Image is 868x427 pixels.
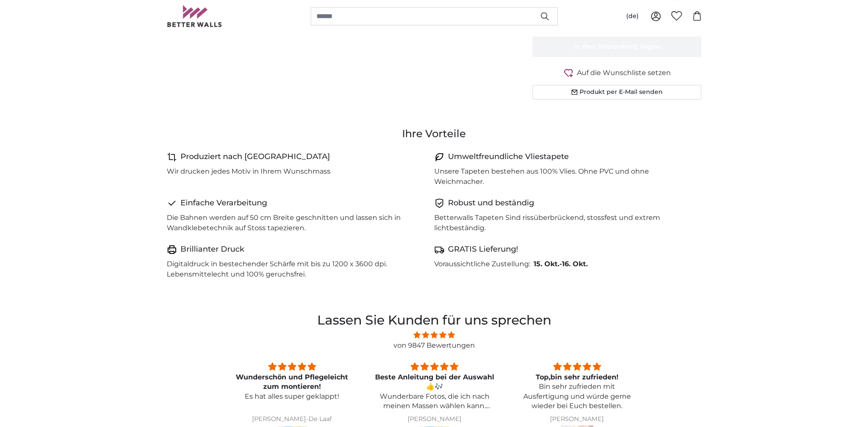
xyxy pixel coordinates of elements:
[180,197,267,209] h4: Einfache Verarbeitung
[577,68,671,78] span: Auf die Wunschliste setzen
[374,416,496,423] div: [PERSON_NAME]
[448,151,569,163] h4: Umweltfreundliche Vliestapete
[180,244,244,256] h4: Brillianter Druck
[434,213,695,233] p: Betterwalls Tapeten Sind rissüberbrückend, stossfest und extrem lichtbeständig.
[516,361,638,373] div: 5 stars
[532,85,702,99] button: Produkt per E-Mail senden
[534,260,588,268] b: -
[231,373,353,392] div: Wunderschön und Pflegeleicht zum montieren!
[374,392,496,411] p: Wunderbare Fotos, die ich nach meinen Massen wählen kann. Anleitung übersichtlich und klar! Ich k...
[167,259,427,280] p: Digitaldruck in bestechender Schärfe mit bis zu 1200 x 3600 dpi. Lebensmittelecht und 100% geruch...
[231,361,353,373] div: 5 stars
[434,259,530,269] p: Voraussichtliche Zustellung:
[220,330,648,340] span: 4.81 stars
[516,416,638,423] div: [PERSON_NAME]
[516,373,638,382] div: Top,bin sehr zufrieden!
[167,127,702,141] h3: Ihre Vorteile
[374,361,496,373] div: 5 stars
[180,151,330,163] h4: Produziert nach [GEOGRAPHIC_DATA]
[534,260,559,268] span: 15. Okt.
[167,5,222,27] img: Betterwalls
[393,341,475,349] a: von 9847 Bewertungen
[167,166,330,177] p: Wir drucken jedes Motiv in Ihrem Wunschmass
[516,382,638,411] p: Bin sehr zufrieden mit Ausfertigung und würde gerne wieder bei Euch bestellen.
[220,310,648,330] h2: Lassen Sie Kunden für uns sprechen
[231,392,353,401] p: Es hat alles super geklappt!
[231,416,353,423] div: [PERSON_NAME]-De Laaf
[562,260,588,268] span: 16. Okt.
[619,9,646,24] button: (de)
[532,67,702,78] button: Auf die Wunschliste setzen
[374,373,496,392] div: Beste Anleitung bei der Auswahl 👍🎶
[532,36,702,57] button: In den Warenkorb legen
[448,244,518,256] h4: GRATIS Lieferung!
[448,197,534,209] h4: Robust und beständig
[434,166,695,187] p: Unsere Tapeten bestehen aus 100% Vlies. Ohne PVC und ohne Weichmacher.
[573,42,661,51] span: In den Warenkorb legen
[167,213,427,233] p: Die Bahnen werden auf 50 cm Breite geschnitten und lassen sich in Wandklebetechnik auf Stoss tape...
